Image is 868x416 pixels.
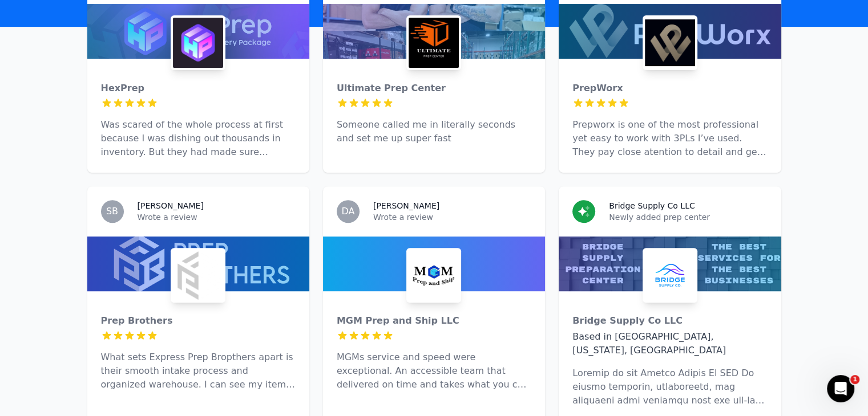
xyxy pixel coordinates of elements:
div: PrepWorx [572,81,767,95]
img: Ultimate Prep Center [409,18,459,68]
h3: Bridge Supply Co LLC [609,200,695,211]
div: Bridge Supply Co LLC [572,314,767,328]
img: MGM Prep and Ship LLC [409,250,459,300]
img: Prep Brothers [173,250,223,300]
div: MGM Prep and Ship LLC [337,314,531,328]
span: DA [341,207,354,216]
div: Based in [GEOGRAPHIC_DATA], [US_STATE], [GEOGRAPHIC_DATA] [572,330,767,357]
p: Prepworx is one of the most professional yet easy to work with 3PLs I’ve used. They pay close ate... [572,118,767,159]
span: SB [106,207,118,216]
div: Prep Brothers [101,314,296,328]
p: Newly added prep center [609,211,767,223]
p: Wrote a review [138,211,296,223]
p: What sets Express Prep Bropthers apart is their smooth intake process and organized warehouse. I ... [101,350,296,391]
div: Ultimate Prep Center [337,81,531,95]
img: HexPrep [173,18,223,68]
span: 1 [850,375,859,384]
h3: [PERSON_NAME] [373,200,439,211]
img: Bridge Supply Co LLC [645,250,695,300]
p: Loremip do sit Ametco Adipis El SED Do eiusmo temporin, utlaboreetd, mag aliquaeni admi veniamqu ... [572,366,767,407]
p: Someone called me in literally seconds and set me up super fast [337,118,531,145]
h3: [PERSON_NAME] [138,200,204,211]
iframe: Intercom live chat [827,375,854,402]
p: Was scared of the whole process at first because I was dishing out thousands in inventory. But th... [101,118,296,159]
div: HexPrep [101,81,296,95]
p: MGMs service and speed were exceptional. An accessible team that delivered on time and takes what... [337,350,531,391]
p: Wrote a review [373,211,531,223]
img: PrepWorx [645,18,695,68]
